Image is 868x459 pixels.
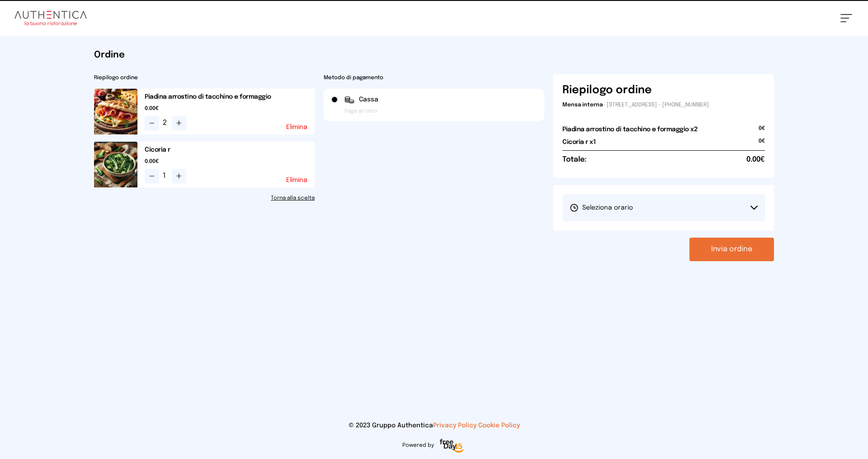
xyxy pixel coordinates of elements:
a: Privacy Policy [433,422,476,429]
button: Invia ordine [689,238,774,261]
h1: Ordine [94,49,774,62]
span: 0€ [759,138,765,150]
span: 0.00€ [746,154,765,165]
span: 2 [163,118,168,129]
span: Mensa interna [562,102,603,108]
span: 0.00€ [145,158,315,165]
h2: Metodo di pagamento [324,74,544,81]
img: media [94,89,137,134]
span: Paga al ritiro [344,108,377,115]
h2: Piadina arrostino di tacchino e formaggio x2 [562,125,697,134]
button: Elimina [286,124,307,130]
img: logo.8f33a47.png [14,11,87,25]
span: 0.00€ [145,105,315,112]
p: © 2023 Gruppo Authentica [14,421,854,430]
h2: Cicoria r x1 [562,138,595,147]
span: Cassa [359,95,378,104]
span: 1 [163,171,168,182]
a: Torna alla scelta [94,195,315,202]
span: Powered by [402,442,434,449]
h2: Cicoria r [145,145,315,154]
img: logo-freeday.3e08031.png [438,437,466,455]
img: media [94,142,137,187]
h6: Totale: [562,154,586,165]
h2: Riepilogo ordine [94,74,315,81]
button: Elimina [286,177,307,183]
span: Seleziona orario [570,203,633,212]
h6: Riepilogo ordine [562,83,652,98]
a: Cookie Policy [478,422,520,429]
h2: Piadina arrostino di tacchino e formaggio [145,92,315,101]
button: Seleziona orario [562,194,765,221]
p: - [STREET_ADDRESS] - [PHONE_NUMBER] [562,101,765,109]
span: 0€ [759,125,765,138]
